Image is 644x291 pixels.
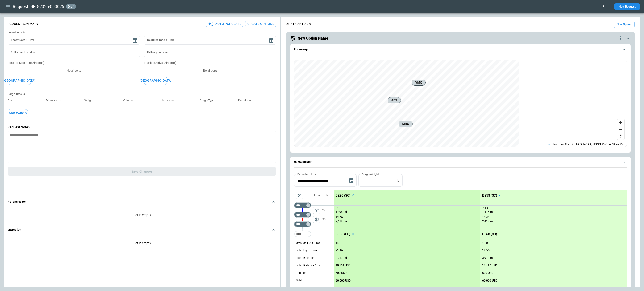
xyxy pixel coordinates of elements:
span: MGA [401,122,411,126]
p: Total Distance [296,256,314,260]
p: Total Flight Time [296,248,317,252]
p: mi [344,210,347,214]
button: Add Cargo [8,109,28,117]
p: 1,495 [482,210,489,214]
p: Volume [123,99,137,102]
p: 2,418 [336,219,343,223]
p: 9:05 [482,286,488,290]
button: Not shared (0) [8,196,276,207]
label: Departure time [297,172,317,176]
p: 600 USD [482,271,493,275]
p: No airports [8,69,140,73]
span: package_2 [314,217,319,222]
h4: QUOTE OPTIONS [286,23,311,25]
p: 1:30 [336,241,341,245]
button: Choose date [130,36,140,45]
p: mi [490,210,494,214]
p: 13:09 [336,216,343,219]
div: Not shared (0) [8,207,276,224]
p: 1:30 [482,241,488,245]
p: BE58 (SC) [482,232,497,236]
div: Route map [294,60,627,147]
h6: Location Info [8,31,276,34]
button: Create Options [245,21,276,27]
h5: New Option Name [298,36,328,41]
button: New Option [614,21,635,28]
p: 21:16 [336,249,343,252]
h6: Not shared (0) [8,200,26,203]
p: 20 [322,206,334,215]
h6: Cargo Details [8,93,276,96]
button: left aligned [313,216,320,223]
div: Not shared (0) [8,235,276,252]
p: 1,495 [336,210,343,214]
button: left aligned [313,207,320,214]
div: quote-option-actions [618,36,623,41]
button: Zoom out [617,126,624,133]
div: Too short [294,231,311,237]
span: YMX [414,80,424,85]
p: Possible Departure Airport(s) [8,61,140,65]
p: Trip Fee [296,271,306,275]
p: BE36 (SC) [336,232,350,236]
p: Possible Arrival Airport(s) [144,61,276,65]
p: Description [238,99,256,102]
p: No airports [144,69,276,73]
h2: REQ-2025-000026 [30,4,64,9]
label: Cargo Weight [362,172,379,176]
p: Request Notes [8,125,276,129]
button: Zoom in [617,119,624,126]
h6: Total [296,279,302,282]
p: mi [344,256,347,260]
button: Quote Builder [294,157,627,168]
p: Qty [8,99,16,102]
span: draft [67,5,75,8]
button: Route map [294,44,627,55]
button: New Option Namequote-option-actions [290,36,631,41]
button: Choose date [266,36,276,45]
p: Dimensions [46,99,65,102]
p: Crew Call Out Time [296,241,320,245]
p: 10,761 USD [336,264,350,267]
p: Cargo Type [200,99,218,102]
h6: Quote Builder [294,161,311,164]
p: mi [490,219,494,223]
p: 3,913 [482,256,489,260]
p: Weight [84,99,97,102]
p: Position Time [296,286,314,290]
button: Shared (0) [8,224,276,235]
button: Auto Populate [206,21,243,27]
div: Not found [294,202,311,208]
p: 7:13 [482,206,488,210]
button: [GEOGRAPHIC_DATA] [8,77,31,85]
p: 3,913 [336,256,343,260]
p: 60,000 USD [336,279,351,283]
p: 600 USD [336,271,347,275]
p: Type [314,194,320,198]
span: Type of sector [313,216,320,223]
h1: Request [13,4,28,9]
p: List is empty [8,207,276,224]
p: Taxi [325,194,331,198]
button: [GEOGRAPHIC_DATA] [144,77,167,85]
button: Choose date, selected date is Sep 15, 2025 [347,176,356,185]
p: BE36 (SC) [336,194,350,198]
div: Not found [294,212,311,218]
p: 8:08 [336,206,341,210]
p: List is empty [8,235,276,252]
canvas: Map [294,60,519,147]
p: Stackable [161,99,178,102]
p: 60,000 USD [482,279,497,283]
span: Type of sector [313,207,320,214]
p: 12,717 USD [482,264,497,267]
div: , TomTom, Garmin, FAO, NOAA, USGS, © OpenStreetMap [547,142,625,147]
p: Request Summary [8,22,39,26]
h6: Route map [294,48,308,51]
p: 10:00 [336,286,343,290]
h6: Shared (0) [8,228,21,231]
p: 2,418 [482,219,489,223]
p: BE58 (SC) [482,194,497,198]
p: mi [490,256,494,260]
span: Aircraft selection [296,192,303,199]
a: Esri [547,143,552,146]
